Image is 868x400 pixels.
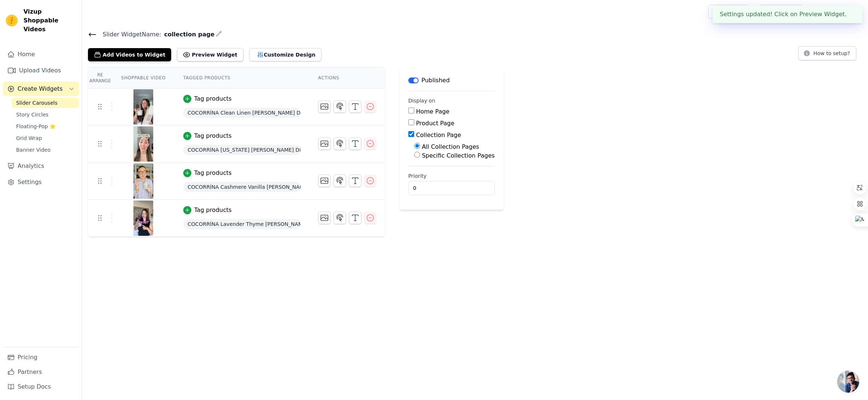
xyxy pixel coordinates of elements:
[798,51,856,58] a: How to setup?
[3,175,79,190] a: Settings
[3,159,79,173] a: Analytics
[174,68,309,89] th: Tagged Products
[183,94,232,103] button: Tag products
[12,98,79,108] a: Slider Carousels
[23,7,76,34] span: Vizup Shoppable Videos
[422,152,495,159] label: Specific Collection Pages
[16,99,58,107] span: Slider Carousels
[12,121,79,131] a: Floating-Pop ⭐
[847,10,855,19] button: Close
[183,131,232,140] button: Tag products
[133,201,154,236] img: tn-fee8c5e14c7f41c6a84504cfbccd4c60.png
[18,84,63,93] span: Create Widgets
[760,5,802,19] a: Book Demo
[183,108,301,118] span: COCORRÍNA Clean Linen [PERSON_NAME] Diffuser Set
[112,68,174,89] th: Shoppable Video
[133,126,154,162] img: tn-193dfcda847a4094a407128a0c5d11d8.png
[808,5,862,18] button: C COCORRÍNA®
[416,120,455,127] label: Product Page
[12,109,79,120] a: Story Circles
[318,100,331,113] button: Change Thumbnail
[3,47,79,62] a: Home
[318,137,331,150] button: Change Thumbnail
[6,15,18,26] img: Vizup
[216,29,222,39] div: Edit Name
[422,143,479,150] label: All Collection Pages
[183,219,301,229] span: COCORRÍNA Lavender Thyme [PERSON_NAME] Diffuser Set
[183,169,232,177] button: Tag products
[3,82,79,96] button: Create Widgets
[713,6,863,23] div: Settings updated! Click on Preview Widget.
[3,379,79,394] a: Setup Docs
[194,94,232,103] div: Tag products
[16,111,48,118] span: Story Circles
[183,145,301,155] span: COCORRÍNA [US_STATE] [PERSON_NAME] Diffuser Set
[12,145,79,155] a: Banner Video
[408,97,435,104] legend: Display on
[837,371,859,393] a: Open chat
[97,30,161,39] span: Slider Widget Name:
[161,30,214,39] span: collection page
[708,5,750,19] a: Help Setup
[3,63,79,78] a: Upload Videos
[3,365,79,379] a: Partners
[88,68,112,89] th: Re Arrange
[194,131,232,140] div: Tag products
[88,48,171,61] button: Add Videos to Widget
[194,206,232,215] div: Tag products
[133,163,154,199] img: tn-8d8078fe2a0c4bfc8e14a48533cbd393.png
[16,134,42,142] span: Grid Wrap
[177,48,243,61] button: Preview Widget
[133,89,154,125] img: tn-cac2fc758e3144689ec44a04ece03633.png
[820,5,862,18] p: COCORRÍNA®
[249,48,321,61] button: Customize Design
[318,212,331,224] button: Change Thumbnail
[798,46,856,60] button: How to setup?
[194,169,232,177] div: Tag products
[183,206,232,215] button: Tag products
[422,76,450,85] p: Published
[309,68,385,89] th: Actions
[416,131,461,138] label: Collection Page
[183,182,301,192] span: COCORRÍNA Cashmere Vanilla [PERSON_NAME] Diffuser Set
[3,350,79,365] a: Pricing
[12,133,79,143] a: Grid Wrap
[408,172,495,180] label: Priority
[318,174,331,187] button: Change Thumbnail
[16,146,51,154] span: Banner Video
[416,108,449,115] label: Home Page
[16,123,56,130] span: Floating-Pop ⭐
